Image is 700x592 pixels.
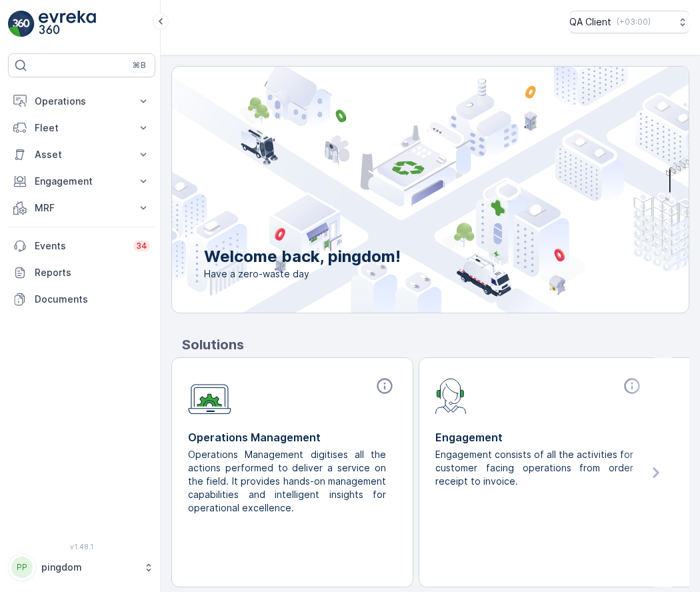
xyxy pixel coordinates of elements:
[35,293,150,306] p: Documents
[8,115,155,141] button: Fleet
[8,195,155,221] button: MRF
[136,241,147,251] p: 34
[8,553,155,581] button: PPpingdom
[204,246,401,267] p: Welcome back, pingdom!
[435,429,644,445] p: Engagement
[8,141,155,168] button: Asset
[133,60,146,71] p: ⌘B
[8,286,155,313] a: Documents
[569,11,689,33] button: QA Client(+03:00)
[435,377,467,414] img: module-icon
[617,17,651,27] p: ( +03:00 )
[8,233,155,259] a: Events34
[35,121,129,135] p: Fleet
[35,266,150,279] p: Reports
[8,543,155,551] span: v 1.48.1
[569,15,611,29] p: QA Client
[435,448,633,488] p: Engagement consists of all the activities for customer facing operations from order receipt to in...
[35,175,129,188] p: Engagement
[8,11,35,37] img: logo
[8,168,155,195] button: Engagement
[35,201,129,215] p: MRF
[35,148,129,161] p: Asset
[8,259,155,286] a: Reports
[188,448,386,515] p: Operations Management digitises all the actions performed to deliver a service on the field. It p...
[35,239,125,253] p: Events
[35,95,129,108] p: Operations
[182,335,689,355] p: Solutions
[11,557,33,578] div: PP
[204,267,401,281] span: Have a zero-waste day
[188,429,397,445] p: Operations Management
[41,561,137,574] p: pingdom
[112,67,689,313] img: city illustration
[39,11,96,37] img: logo_light-DOdMpM7g.png
[188,377,231,415] img: module-icon
[8,88,155,115] button: Operations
